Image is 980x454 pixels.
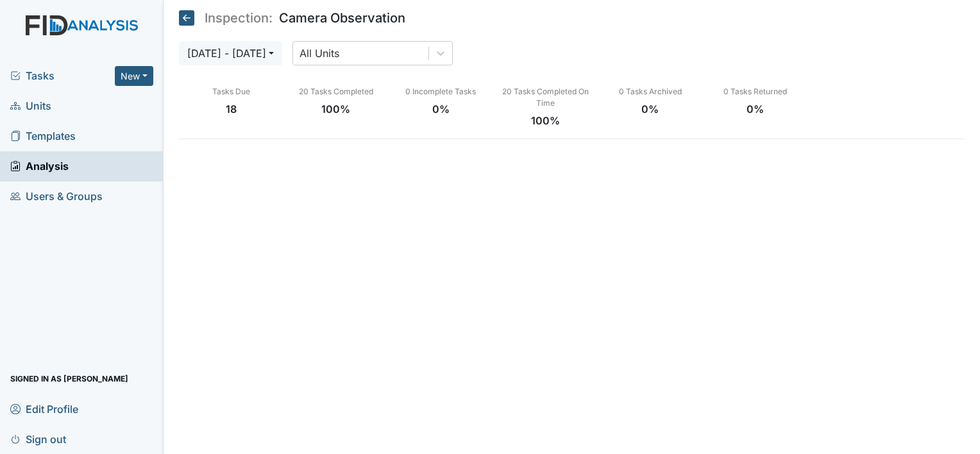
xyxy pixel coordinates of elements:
span: Templates [10,126,76,146]
div: 0% [703,101,807,117]
div: 18 [179,101,283,117]
button: New [115,66,153,86]
div: 100% [283,101,388,117]
div: 20 Tasks Completed [283,86,388,97]
span: Signed in as [PERSON_NAME] [10,369,128,389]
div: 100% [493,113,598,128]
span: Units [10,96,51,116]
div: 20 Tasks Completed On Time [493,86,598,109]
span: Sign out [10,429,66,449]
div: 0 Tasks Returned [703,86,807,97]
span: Inspection: [205,12,273,24]
div: 0 Tasks Archived [598,86,702,97]
div: 0% [388,101,493,117]
span: Users & Groups [10,187,103,206]
h5: Camera Observation [179,10,405,26]
div: Tasks Due [179,86,283,97]
div: 0 Incomplete Tasks [388,86,493,97]
span: Edit Profile [10,399,78,419]
div: All Units [300,46,339,61]
button: [DATE] - [DATE] [179,41,282,65]
a: Tasks [10,68,115,83]
div: 0% [598,101,702,117]
span: Analysis [10,156,69,176]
